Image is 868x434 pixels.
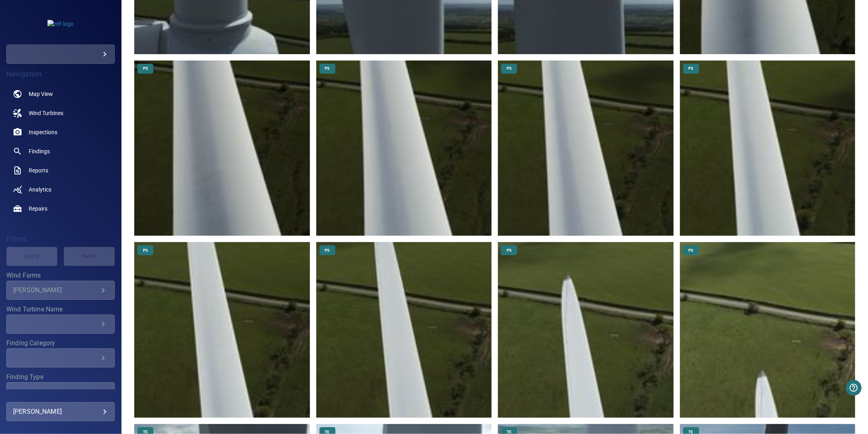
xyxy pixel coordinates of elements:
[6,199,115,218] a: repairs noActive
[6,272,115,279] label: Wind Farms
[6,340,115,346] label: Finding Category
[6,123,115,142] a: inspections noActive
[6,70,115,78] h4: Navigation
[6,382,115,401] div: Finding Type
[29,90,53,98] span: Map View
[29,128,57,136] span: Inspections
[320,66,335,71] span: PS
[29,166,48,174] span: Reports
[6,45,115,64] div: edf
[6,281,115,300] div: Wind Farms
[6,348,115,368] div: Finding Category
[6,142,115,161] a: findings noActive
[29,109,63,117] span: Wind Turbines
[6,84,115,104] a: map noActive
[684,248,698,253] span: PS
[502,66,516,71] span: PS
[320,248,335,253] span: PS
[6,235,115,243] h4: Filters
[6,306,115,313] label: Wind Turbine Name
[6,104,115,123] a: windturbines noActive
[138,248,153,253] span: PS
[13,286,98,294] div: [PERSON_NAME]
[6,161,115,180] a: reports noActive
[29,205,47,213] span: Repairs
[29,147,50,155] span: Findings
[138,66,153,71] span: PS
[502,248,516,253] span: PS
[684,66,698,71] span: PS
[29,186,51,194] span: Analytics
[13,405,108,418] div: [PERSON_NAME]
[6,180,115,199] a: analytics noActive
[6,374,115,380] label: Finding Type
[6,315,115,334] div: Wind Turbine Name
[47,20,74,28] img: edf-logo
